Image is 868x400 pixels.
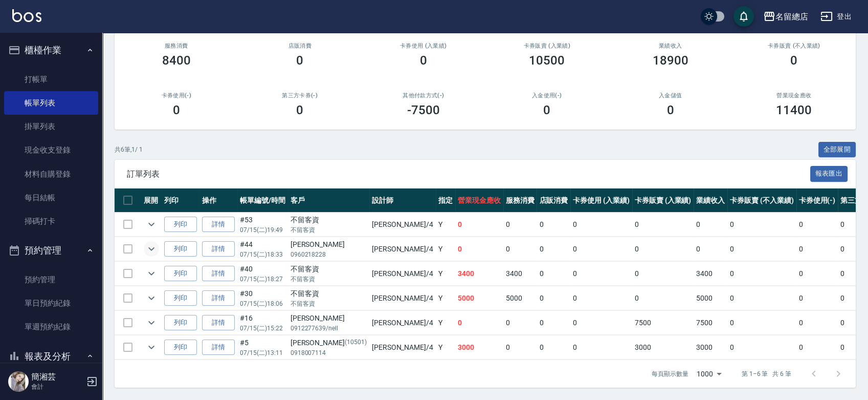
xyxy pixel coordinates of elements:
th: 列印 [162,188,199,213]
td: 0 [503,237,537,261]
a: 預約管理 [4,268,98,291]
h2: 入金使用(-) [498,92,597,99]
h3: 服務消費 [127,43,226,49]
td: 5000 [455,286,503,310]
td: 3000 [455,335,503,360]
td: 0 [632,213,694,237]
a: 打帳單 [4,68,98,91]
div: 不留客資 [291,264,367,275]
th: 客戶 [288,188,369,213]
th: 卡券使用 (入業績) [570,188,632,213]
th: 操作 [199,188,237,213]
p: 07/15 (二) 19:49 [240,225,285,235]
h3: 0 [543,103,550,117]
button: 列印 [164,340,197,355]
td: [PERSON_NAME] /4 [369,335,436,360]
td: 0 [537,286,570,310]
th: 營業現金應收 [455,188,503,213]
h2: 其他付款方式(-) [374,92,473,99]
a: 單週預約紀錄 [4,315,98,339]
img: Person [8,371,29,392]
td: Y [436,335,455,360]
td: 0 [796,237,838,261]
td: #5 [237,335,288,360]
td: [PERSON_NAME] /4 [369,286,436,310]
div: 不留客資 [291,288,367,299]
td: 0 [727,262,796,286]
p: 0912277639/nell [291,324,367,333]
button: 列印 [164,315,197,331]
td: 0 [537,213,570,237]
button: expand row [144,217,159,232]
span: 訂單列表 [127,169,810,179]
h3: 0 [296,53,303,68]
button: 列印 [164,290,197,306]
td: 0 [570,286,632,310]
td: 0 [570,262,632,286]
button: expand row [144,241,159,257]
button: expand row [144,266,159,281]
h3: 10500 [529,53,565,68]
td: 0 [632,286,694,310]
h2: 店販消費 [251,43,350,49]
td: 7500 [632,311,694,335]
th: 卡券使用(-) [796,188,838,213]
td: 0 [796,262,838,286]
a: 詳情 [202,241,235,257]
button: expand row [144,290,159,306]
button: expand row [144,315,159,330]
p: 07/15 (二) 13:11 [240,348,285,357]
div: [PERSON_NAME] [291,313,367,324]
h2: 卡券販賣 (不入業績) [745,43,844,49]
p: 0918007114 [291,348,367,357]
th: 店販消費 [537,188,570,213]
h3: 0 [173,103,180,117]
h2: 營業現金應收 [745,92,844,99]
td: #40 [237,262,288,286]
td: #53 [237,213,288,237]
th: 帳單編號/時間 [237,188,288,213]
a: 報表匯出 [810,169,848,178]
td: 0 [537,262,570,286]
div: 名留總店 [775,10,808,23]
td: 0 [796,311,838,335]
button: 預約管理 [4,237,98,264]
a: 單日預約紀錄 [4,291,98,315]
td: [PERSON_NAME] /4 [369,262,436,286]
button: 列印 [164,266,197,282]
div: 不留客資 [291,215,367,225]
p: 共 6 筆, 1 / 1 [115,145,143,154]
a: 帳單列表 [4,91,98,115]
h2: 卡券販賣 (入業績) [498,43,597,49]
button: 報表匯出 [810,166,848,182]
th: 卡券販賣 (不入業績) [727,188,796,213]
p: 07/15 (二) 18:06 [240,299,285,308]
p: 不留客資 [291,275,367,284]
h2: 入金儲值 [621,92,720,99]
td: #16 [237,311,288,335]
a: 掛單列表 [4,115,98,138]
td: Y [436,213,455,237]
p: 07/15 (二) 15:22 [240,324,285,333]
td: Y [436,311,455,335]
h3: 0 [296,103,303,117]
h2: 卡券使用 (入業績) [374,43,473,49]
td: 0 [570,237,632,261]
a: 每日結帳 [4,186,98,209]
button: save [733,6,754,27]
td: 0 [455,237,503,261]
th: 業績收入 [694,188,727,213]
th: 設計師 [369,188,436,213]
td: 0 [632,262,694,286]
td: 0 [455,311,503,335]
p: 不留客資 [291,225,367,235]
h2: 第三方卡券(-) [251,92,350,99]
p: 每頁顯示數量 [652,369,688,378]
a: 現金收支登錄 [4,138,98,162]
td: 0 [570,213,632,237]
td: 0 [694,237,727,261]
td: Y [436,237,455,261]
td: Y [436,262,455,286]
th: 服務消費 [503,188,537,213]
td: #44 [237,237,288,261]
